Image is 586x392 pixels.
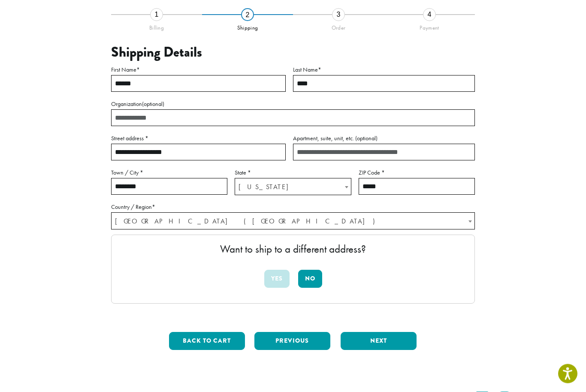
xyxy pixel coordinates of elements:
[341,332,417,350] button: Next
[355,135,378,142] span: (optional)
[293,65,475,75] label: Last Name
[235,179,350,196] span: Washington
[111,133,286,144] label: Street address
[298,270,322,288] button: No
[150,9,163,21] div: 1
[264,270,290,288] button: Yes
[111,213,475,230] span: Country / Region
[111,21,202,32] div: Billing
[293,21,384,32] div: Order
[142,100,164,108] span: (optional)
[169,332,245,350] button: Back to cart
[111,45,475,61] h3: Shipping Details
[423,9,436,21] div: 4
[254,332,330,350] button: Previous
[202,21,293,32] div: Shipping
[235,178,351,196] span: State
[120,244,466,255] p: Want to ship to a different address?
[111,168,227,178] label: Town / City
[235,168,351,178] label: State
[241,9,254,21] div: 2
[359,168,475,178] label: ZIP Code
[293,133,475,144] label: Apartment, suite, unit, etc.
[111,65,286,75] label: First Name
[332,9,345,21] div: 3
[112,213,474,230] span: United States (US)
[384,21,475,32] div: Payment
